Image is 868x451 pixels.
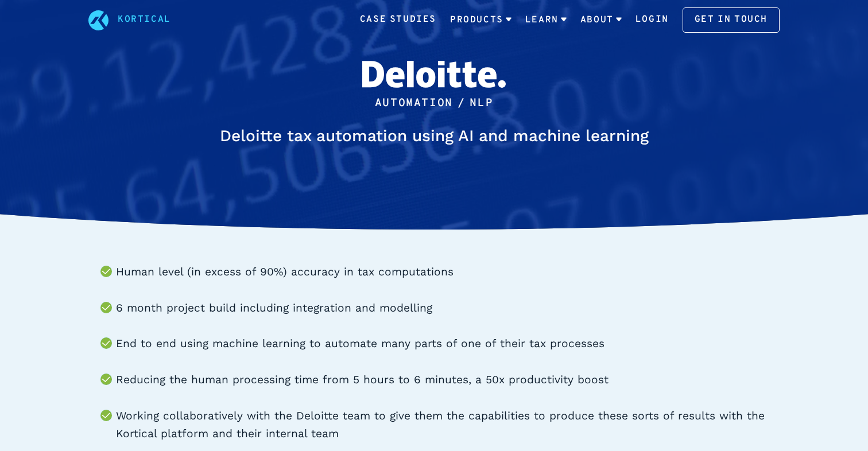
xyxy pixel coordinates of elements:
li: 6 month project build including integration and modelling [116,300,780,317]
li: Automation [375,95,453,112]
a: Get in touch [683,7,780,33]
li: Reducing the human processing time from 5 hours to 6 minutes, a 50x productivity boost [116,371,780,389]
li: / [458,95,466,112]
img: Deloitte client logo [362,61,506,88]
a: About [580,5,622,35]
li: Human level (in excess of 90%) accuracy in tax computations [116,263,780,281]
a: Kortical [118,13,171,28]
li: Working collaboratively with the Deloitte team to give them the capabilities to produce these sor... [116,407,780,442]
a: Case Studies [360,13,436,28]
a: Login [635,13,669,28]
a: Products [450,5,511,35]
h1: Deloitte tax automation using AI and machine learning [218,124,650,148]
a: Learn [525,5,567,35]
li: End to end using machine learning to automate many parts of one of their tax processes [116,335,780,353]
li: NLP [470,95,493,112]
